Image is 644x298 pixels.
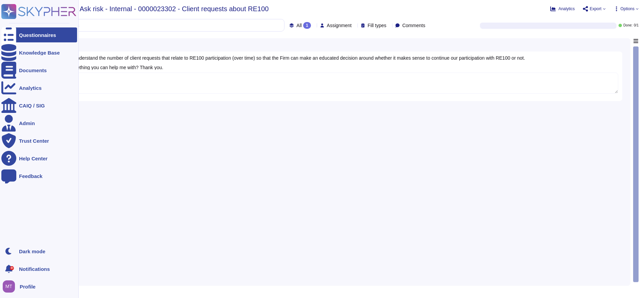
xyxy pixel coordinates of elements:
[303,22,311,29] div: 1
[19,50,60,55] div: Knowledge Base
[1,98,77,113] a: CAIQ / SIG
[19,174,42,179] div: Feedback
[3,280,15,293] img: user
[1,116,77,131] a: Admin
[402,23,425,28] span: Comments
[550,6,575,12] button: Analytics
[1,151,77,166] a: Help Center
[1,168,77,183] a: Feedback
[634,24,639,27] span: 0 / 1
[1,279,20,294] button: user
[19,138,49,143] div: Trust Center
[368,23,386,28] span: Fill types
[27,19,284,31] input: Search by keywords
[296,23,302,28] span: All
[19,103,45,108] div: CAIQ / SIG
[1,80,77,95] a: Analytics
[19,85,42,91] div: Analytics
[621,7,634,11] span: Options
[19,249,45,254] div: Dark mode
[558,7,575,11] span: Analytics
[1,27,77,42] a: Questionnaires
[80,5,269,12] span: Ask risk - Internal - 0000023302 - Client requests about RE100
[1,133,77,148] a: Trust Center
[19,33,56,38] div: Questionnaires
[20,284,36,289] span: Profile
[19,121,35,126] div: Admin
[19,156,48,161] div: Help Center
[19,68,47,73] div: Documents
[1,45,77,60] a: Knowledge Base
[19,266,50,272] span: Notifications
[10,266,14,270] div: 9+
[590,7,602,11] span: Export
[1,63,77,78] a: Documents
[327,23,352,28] span: Assignment
[623,24,632,27] span: Done:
